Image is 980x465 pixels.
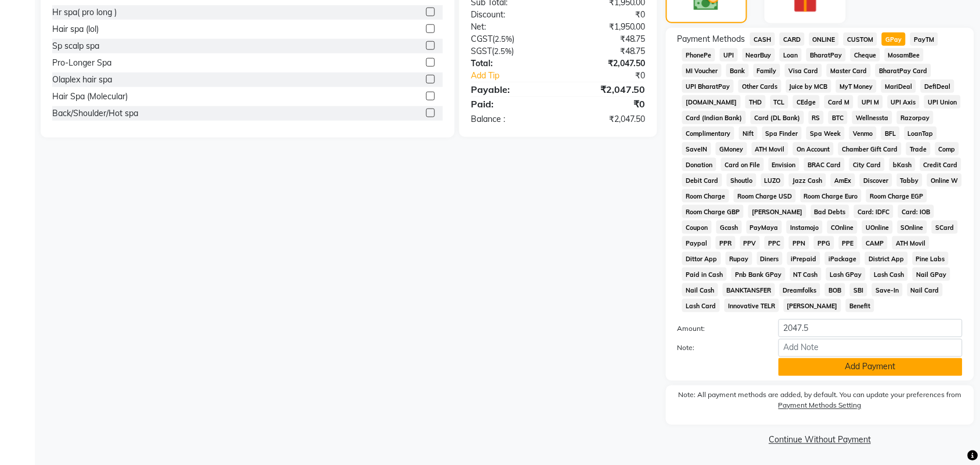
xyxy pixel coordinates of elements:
[726,252,752,265] span: Rupay
[801,189,862,203] span: Room Charge Euro
[682,189,729,203] span: Room Charge
[906,142,931,156] span: Trade
[725,299,779,312] span: Innovative TELR
[757,252,783,265] span: Diners
[804,158,845,171] span: BRAC Card
[52,6,117,19] div: Hr spa( pro long )
[52,91,128,103] div: Hair Spa (Molecular)
[682,48,715,62] span: PhonePe
[682,64,722,77] span: MI Voucher
[716,142,747,156] span: GMoney
[897,111,934,124] span: Razorpay
[52,40,99,52] div: Sp scalp spa
[762,127,802,140] span: Spa Finder
[558,45,654,57] div: ₹48.75
[52,74,112,86] div: Olaplex hair spa
[824,95,853,109] span: Card M
[462,113,559,125] div: Balance :
[678,390,963,416] label: Note: All payment methods are added, by default. You can update your preferences from
[558,33,654,45] div: ₹48.75
[462,9,559,21] div: Discount:
[52,107,138,120] div: Back/Shoulder/Hot spa
[462,45,559,57] div: ( )
[558,57,654,70] div: ₹2,047.50
[558,113,654,125] div: ₹2,047.50
[558,9,654,21] div: ₹0
[682,283,718,297] span: Nail Cash
[793,95,820,109] span: CEdge
[462,57,559,70] div: Total:
[913,268,950,281] span: Nail GPay
[875,64,931,77] span: BharatPay Card
[850,283,867,297] span: SBI
[885,48,924,62] span: MosamBee
[751,111,804,124] span: Card (DL Bank)
[888,95,920,109] span: UPI Axis
[738,80,781,93] span: Other Cards
[789,174,826,187] span: Jazz Cash
[831,174,855,187] span: AmEx
[462,70,574,82] a: Add Tip
[739,127,758,140] span: Nift
[865,252,908,265] span: District App
[921,80,954,93] span: DefiDeal
[558,97,654,111] div: ₹0
[852,111,892,124] span: Wellnessta
[721,158,764,171] span: Card on File
[927,174,962,187] span: Online W
[849,127,877,140] span: Venmo
[849,158,885,171] span: City Card
[924,95,961,109] span: UPI Union
[826,268,866,281] span: Lash GPay
[839,236,858,250] span: PPE
[462,97,559,111] div: Paid:
[851,48,880,62] span: Cheque
[780,33,805,46] span: CARD
[723,283,775,297] span: BANKTANSFER
[682,127,734,140] span: Complimentary
[827,221,858,234] span: COnline
[882,33,906,46] span: GPay
[669,324,770,334] label: Amount:
[827,64,871,77] span: Master Card
[748,205,806,218] span: [PERSON_NAME]
[780,48,802,62] span: Loan
[726,64,749,77] span: Bank
[793,142,834,156] span: On Account
[682,205,744,218] span: Room Charge GBP
[727,174,756,187] span: Shoutlo
[828,111,848,124] span: BTC
[907,283,943,297] span: Nail Card
[836,80,877,93] span: MyT Money
[52,23,99,35] div: Hair spa (lol)
[471,46,492,56] span: SGST
[682,95,741,109] span: [DOMAIN_NAME]
[897,174,923,187] span: Tabby
[898,205,934,218] span: Card: IOB
[809,111,824,124] span: RS
[52,57,111,69] div: Pro-Longer Spa
[786,80,832,93] span: Juice by MCB
[920,158,962,171] span: Credit Card
[740,236,761,250] span: PPV
[462,82,559,96] div: Payable:
[682,142,711,156] span: SaveIN
[668,434,972,446] a: Continue Without Payment
[787,252,820,265] span: iPrepaid
[720,48,738,62] span: UPI
[809,33,840,46] span: ONLINE
[913,252,949,265] span: Pine Labs
[734,189,796,203] span: Room Charge USD
[860,174,892,187] span: Discover
[682,174,722,187] span: Debit Card
[892,236,929,250] span: ATH Movil
[806,127,845,140] span: Spa Week
[898,221,928,234] span: SOnline
[935,142,960,156] span: Comp
[844,33,877,46] span: CUSTOM
[732,268,786,281] span: Pnb Bank GPay
[747,221,783,234] span: PayMaya
[811,205,850,218] span: Bad Debts
[752,142,789,156] span: ATH Movil
[881,127,900,140] span: BFL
